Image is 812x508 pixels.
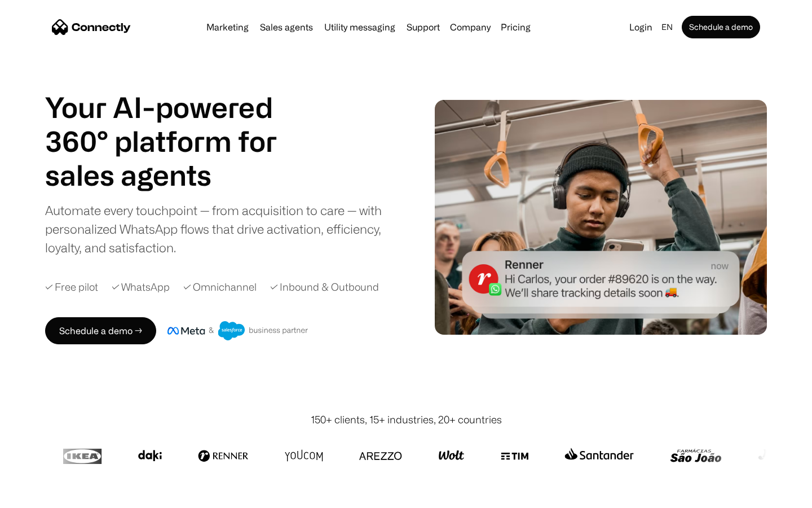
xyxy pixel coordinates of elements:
[167,321,308,340] img: Meta and Salesforce business partner badge.
[496,23,535,32] a: Pricing
[202,23,253,32] a: Marketing
[270,279,379,295] div: ✓ Inbound & Outbound
[45,158,304,192] h1: sales agents
[112,279,170,295] div: ✓ WhatsApp
[183,279,257,295] div: ✓ Omnichannel
[625,19,657,35] a: Login
[45,279,98,295] div: ✓ Free pilot
[11,487,68,504] aside: Language selected: English
[661,19,673,35] div: en
[23,488,68,504] ul: Language list
[311,412,502,427] div: 150+ clients, 15+ industries, 20+ countries
[45,90,304,158] h1: Your AI-powered 360° platform for
[450,19,491,35] div: Company
[45,317,156,344] a: Schedule a demo →
[682,16,760,38] a: Schedule a demo
[402,23,444,32] a: Support
[45,201,400,257] div: Automate every touchpoint — from acquisition to care — with personalized WhatsApp flows that driv...
[320,23,400,32] a: Utility messaging
[255,23,317,32] a: Sales agents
